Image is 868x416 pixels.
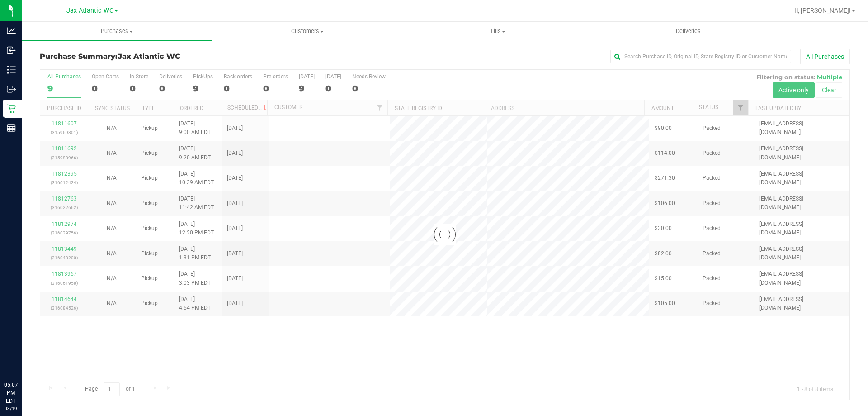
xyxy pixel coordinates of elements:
[800,49,850,64] button: All Purchases
[610,50,791,63] input: Search Purchase ID, Original ID, State Registry ID or Customer Name...
[22,27,212,35] span: Purchases
[7,46,16,55] inline-svg: Inbound
[4,381,18,405] p: 05:07 PM EDT
[7,85,16,94] inline-svg: Outbound
[9,344,36,371] iframe: Resource center
[40,53,310,61] h3: Purchase Summary:
[4,405,18,412] p: 08/19
[664,27,713,35] span: Deliveries
[7,26,16,35] inline-svg: Analytics
[7,65,16,74] inline-svg: Inventory
[212,22,402,41] a: Customers
[212,27,402,35] span: Customers
[403,27,592,35] span: Tills
[66,7,113,14] span: Jax Atlantic WC
[7,104,16,113] inline-svg: Retail
[402,22,593,41] a: Tills
[22,22,212,41] a: Purchases
[7,124,16,133] inline-svg: Reports
[118,52,180,61] span: Jax Atlantic WC
[792,7,851,14] span: Hi, [PERSON_NAME]!
[593,22,783,41] a: Deliveries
